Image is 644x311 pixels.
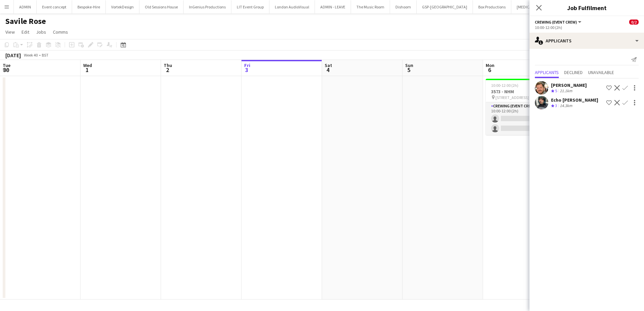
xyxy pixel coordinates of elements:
[3,28,18,36] a: View
[244,62,250,68] span: Fri
[14,0,37,13] button: ADMIN
[558,88,574,94] div: 21.1km
[486,89,561,95] h3: 3573 - NHM
[315,0,351,13] button: ADMIN - LEAVE
[42,53,49,58] div: BST
[405,62,413,68] span: Sun
[36,29,46,35] span: Jobs
[555,103,557,108] span: 3
[473,0,511,13] button: Box Productions
[231,0,269,13] button: LIT Event Group
[417,0,473,13] button: GSP-[GEOGRAPHIC_DATA]
[486,62,494,68] span: Mon
[324,66,332,74] span: 4
[72,0,106,13] button: Bespoke-Hire
[50,28,71,36] a: Comms
[351,0,390,13] button: The Music Room
[390,0,417,13] button: Dishoom
[163,66,172,74] span: 2
[535,70,559,75] span: Applicants
[629,20,639,25] span: 0/2
[485,66,494,74] span: 6
[511,0,565,13] button: [MEDICAL_DATA] Design
[269,0,315,13] button: London AudioVisual
[82,66,92,74] span: 1
[184,0,231,13] button: InGenius Productions
[529,33,644,49] div: Applicants
[551,97,598,103] div: Echo [PERSON_NAME]
[564,70,583,75] span: Declined
[325,62,332,68] span: Sat
[53,29,68,35] span: Comms
[588,70,614,75] span: Unavailable
[551,82,587,88] div: [PERSON_NAME]
[243,66,250,74] span: 3
[555,88,557,93] span: 5
[164,62,172,68] span: Thu
[535,25,639,30] div: 10:00-12:00 (2h)
[5,29,15,35] span: View
[529,3,644,12] h3: Job Fulfilment
[2,66,10,74] span: 30
[106,0,139,13] button: VortekDesign
[486,79,561,135] app-job-card: 10:00-12:00 (2h)0/23573 - NHM [STREET_ADDRESS]1 RoleCrewing (Event Crew)7I2A0/210:00-12:00 (2h)
[19,28,32,36] a: Edit
[495,95,529,100] span: [STREET_ADDRESS]
[404,66,413,74] span: 5
[22,53,39,58] span: Week 40
[37,0,72,13] button: Event concept
[83,62,92,68] span: Wed
[535,20,577,25] span: Crewing (Event Crew)
[3,62,10,68] span: Tue
[139,0,184,13] button: Old Sessions House
[33,28,49,36] a: Jobs
[491,83,518,88] span: 10:00-12:00 (2h)
[535,20,582,25] button: Crewing (Event Crew)
[558,103,574,109] div: 14.3km
[22,29,29,35] span: Edit
[5,16,46,26] h1: Savile Rose
[5,52,21,59] div: [DATE]
[486,102,561,135] app-card-role: Crewing (Event Crew)7I2A0/210:00-12:00 (2h)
